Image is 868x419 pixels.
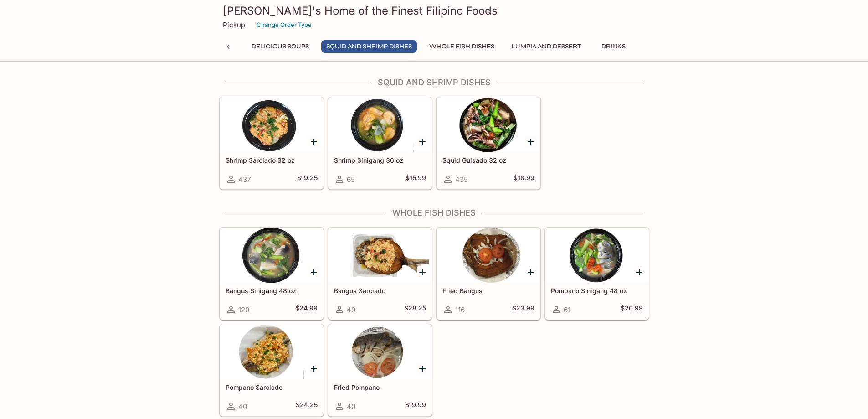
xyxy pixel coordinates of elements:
h5: $15.99 [406,174,426,185]
div: Bangus Sarciado [329,228,431,283]
a: Fried Bangus116$23.99 [437,228,540,320]
h5: Fried Pompano [334,383,426,391]
a: Bangus Sarciado49$28.25 [328,228,432,320]
a: Squid Guisado 32 oz435$18.99 [437,97,540,189]
div: Shrimp Sarciado 32 oz [220,98,323,152]
span: 435 [455,175,468,184]
p: Pickup [223,21,245,29]
span: 40 [347,402,355,411]
h5: Shrimp Sinigang 36 oz [334,156,426,164]
button: Add Bangus Sarciado [417,266,428,278]
h5: $23.99 [512,304,534,315]
h5: $28.25 [404,304,426,315]
button: Add Fried Pompano [417,363,428,374]
h5: $19.99 [405,401,426,412]
button: Squid and Shrimp Dishes [321,40,417,53]
h5: $19.25 [297,174,318,185]
button: Add Shrimp Sinigang 36 oz [417,136,428,147]
div: Bangus Sinigang 48 oz [220,228,323,283]
button: Add Fried Bangus [525,266,537,278]
span: 437 [238,175,251,184]
h4: Squid and Shrimp Dishes [219,78,649,88]
div: Fried Pompano [329,325,431,379]
a: Shrimp Sinigang 36 oz65$15.99 [328,97,432,189]
h3: [PERSON_NAME]'s Home of the Finest Filipino Foods [223,4,646,18]
div: Shrimp Sinigang 36 oz [329,98,431,152]
h5: $18.99 [514,174,534,185]
span: 40 [238,402,247,411]
h5: $24.99 [295,304,318,315]
button: Change Order Type [252,18,316,32]
div: Pompano Sarciado [220,325,323,379]
span: 61 [564,305,570,314]
button: Add Squid Guisado 32 oz [525,136,537,147]
button: Add Pompano Sinigang 48 oz [634,266,645,278]
div: Fried Bangus [437,228,540,283]
button: Drinks [593,40,634,53]
button: Add Pompano Sarciado [308,363,320,374]
a: Pompano Sinigang 48 oz61$20.99 [545,228,649,320]
h5: $20.99 [621,304,643,315]
a: Bangus Sinigang 48 oz120$24.99 [220,228,324,320]
a: Pompano Sarciado40$24.25 [220,324,324,416]
span: 65 [347,175,355,184]
button: Delicious Soups [247,40,314,53]
button: Whole Fish Dishes [424,40,499,53]
div: Squid Guisado 32 oz [437,98,540,152]
a: Shrimp Sarciado 32 oz437$19.25 [220,97,324,189]
h5: Pompano Sarciado [226,383,318,391]
button: Lumpia and Dessert [507,40,586,53]
h5: Bangus Sinigang 48 oz [226,287,318,295]
h5: Fried Bangus [442,287,534,295]
h5: $24.25 [296,401,318,412]
h5: Bangus Sarciado [334,287,426,295]
h5: Pompano Sinigang 48 oz [551,287,643,295]
button: Add Shrimp Sarciado 32 oz [308,136,320,147]
h4: Whole Fish Dishes [219,208,649,218]
a: Fried Pompano40$19.99 [328,324,432,416]
span: 49 [347,305,355,314]
span: 116 [455,305,465,314]
h5: Shrimp Sarciado 32 oz [226,156,318,164]
button: Add Bangus Sinigang 48 oz [308,266,320,278]
div: Pompano Sinigang 48 oz [545,228,648,283]
h5: Squid Guisado 32 oz [442,156,534,164]
span: 120 [238,305,249,314]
